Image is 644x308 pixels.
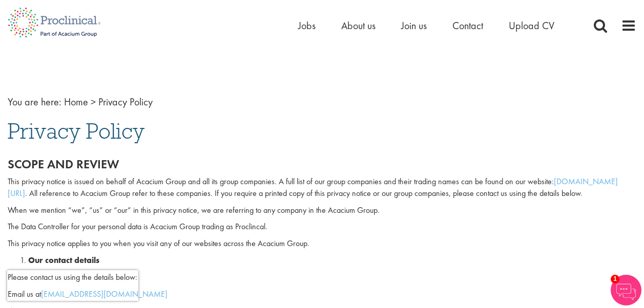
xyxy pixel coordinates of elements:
span: You are here: [8,95,61,108]
a: About us [341,19,376,32]
p: This privacy notice applies to you when you visit any of our websites across the Acacium Group. [8,238,636,250]
a: Jobs [298,19,316,32]
p: Email us at [8,289,636,300]
span: > [91,95,96,108]
p: Please contact us using the details below: [8,272,636,283]
span: 1 [611,275,619,283]
span: Privacy Policy [98,95,153,108]
a: Join us [401,19,427,32]
strong: Our contact details [28,255,99,266]
span: Privacy Policy [8,117,144,145]
h2: Scope and review [8,158,636,171]
img: Chatbot [611,275,641,305]
iframe: reCAPTCHA [7,270,138,301]
a: Upload CV [509,19,554,32]
a: [DOMAIN_NAME][URL] [8,176,618,199]
p: The Data Controller for your personal data is Acacium Group trading as Proclincal. [8,221,636,233]
p: When we mention “we”, “us” or “our” in this privacy notice, we are referring to any company in th... [8,205,636,216]
a: Contact [452,19,483,32]
p: This privacy notice is issued on behalf of Acacium Group and all its group companies. A full list... [8,176,636,200]
a: breadcrumb link [64,95,88,108]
